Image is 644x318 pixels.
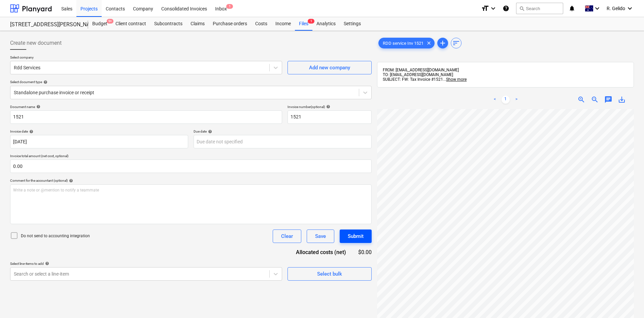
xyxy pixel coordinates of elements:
[491,96,499,104] a: Previous page
[512,96,520,104] a: Next page
[287,61,372,74] button: Add new company
[281,232,293,241] div: Clear
[503,4,509,12] i: Knowledge base
[519,6,524,11] span: search
[325,105,330,109] span: help
[68,179,73,183] span: help
[315,232,326,241] div: Save
[379,41,428,46] span: RDD service Inv 1521
[35,105,40,109] span: help
[618,96,626,104] span: save_alt
[111,17,150,31] a: Client contract
[340,17,365,31] a: Settings
[591,96,599,104] span: zoom_out
[10,105,282,109] div: Document name
[207,130,212,134] span: help
[10,154,372,160] p: Invoice total amount (net cost, optional)
[502,96,510,104] a: Page 1 is your current page
[284,248,357,256] div: Allocated costs (net)
[42,80,47,84] span: help
[446,77,467,82] span: Show more
[295,17,312,31] div: Files
[383,77,443,82] span: SUBJECT: FW: Tax Invoice #1521
[28,130,33,134] span: help
[150,17,187,31] a: Subcontracts
[383,68,459,72] span: FROM: [EMAIL_ADDRESS][DOMAIN_NAME]
[607,6,625,11] span: R. Gelido
[604,96,612,104] span: chat
[378,38,435,48] div: RDD service Inv 1521
[10,178,372,183] div: Comment for the accountant (optional)
[251,17,271,31] a: Costs
[194,135,372,148] input: Due date not specified
[10,160,372,173] input: Invoice total amount (net cost, optional)
[309,63,350,72] div: Add new company
[273,229,301,243] button: Clear
[10,80,372,84] div: Select document type
[516,3,563,14] button: Search
[443,77,467,82] span: ...
[425,39,433,47] span: clear
[610,286,644,318] iframe: Chat Widget
[226,4,233,9] span: 1
[10,129,188,134] div: Invoice date
[10,39,62,47] span: Create new document
[439,39,447,47] span: add
[357,248,372,256] div: $0.00
[626,4,634,12] i: keyboard_arrow_down
[593,4,601,12] i: keyboard_arrow_down
[88,17,111,31] a: Budget9+
[10,261,282,266] div: Select line-items to add
[295,17,312,31] a: Files1
[44,261,49,266] span: help
[88,17,111,31] div: Budget
[489,4,497,12] i: keyboard_arrow_down
[21,233,90,239] p: Do not send to accounting integration
[312,17,340,31] a: Analytics
[383,72,453,77] span: TO: [EMAIL_ADDRESS][DOMAIN_NAME]
[10,110,282,124] input: Document name
[194,129,372,134] div: Due date
[481,4,489,12] i: format_size
[209,17,251,31] a: Purchase orders
[307,229,334,243] button: Save
[10,21,80,28] div: [STREET_ADDRESS][PERSON_NAME]
[340,229,372,243] button: Submit
[287,267,372,281] button: Select bulk
[577,96,585,104] span: zoom_in
[10,55,282,61] p: Select company
[287,105,372,109] div: Invoice number (optional)
[308,19,314,24] span: 1
[348,232,364,241] div: Submit
[10,135,188,148] input: Invoice date not specified
[271,17,295,31] a: Income
[317,270,342,278] div: Select bulk
[452,39,460,47] span: sort
[287,110,372,124] input: Invoice number
[187,17,209,31] a: Claims
[569,4,575,12] i: notifications
[107,19,113,24] span: 9+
